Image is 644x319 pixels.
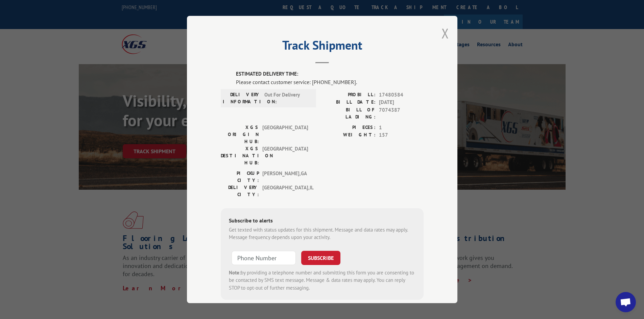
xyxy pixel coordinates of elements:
div: Please contact customer service: [PHONE_NUMBER]. [236,78,424,86]
label: DELIVERY INFORMATION: [223,91,261,105]
label: PIECES: [322,124,376,132]
label: PICKUP CITY: [221,170,259,184]
h2: Track Shipment [221,41,424,53]
span: 157 [379,131,424,139]
label: XGS ORIGIN HUB: [221,124,259,145]
input: Phone Number [232,251,296,265]
button: SUBSCRIBE [301,251,340,265]
div: Subscribe to alerts [229,216,415,226]
label: PROBILL: [322,91,376,99]
span: Out For Delivery [264,91,310,105]
span: 1 [379,124,424,132]
div: by providing a telephone number and submitting this form you are consenting to be contacted by SM... [229,269,415,292]
span: 7074387 [379,106,424,121]
div: Get texted with status updates for this shipment. Message and data rates may apply. Message frequ... [229,226,415,241]
span: [GEOGRAPHIC_DATA] , IL [262,184,308,198]
span: [PERSON_NAME] , GA [262,170,308,184]
label: DELIVERY CITY: [221,184,259,198]
label: XGS DESTINATION HUB: [221,145,259,166]
span: [DATE] [379,99,424,106]
strong: Note: [229,269,241,276]
button: Close modal [442,24,449,42]
label: BILL OF LADING: [322,106,376,121]
div: Open chat [616,292,636,312]
span: [GEOGRAPHIC_DATA] [262,145,308,166]
label: WEIGHT: [322,131,376,139]
span: 17480584 [379,91,424,99]
span: [GEOGRAPHIC_DATA] [262,124,308,145]
label: ESTIMATED DELIVERY TIME: [236,70,424,78]
label: BILL DATE: [322,99,376,106]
